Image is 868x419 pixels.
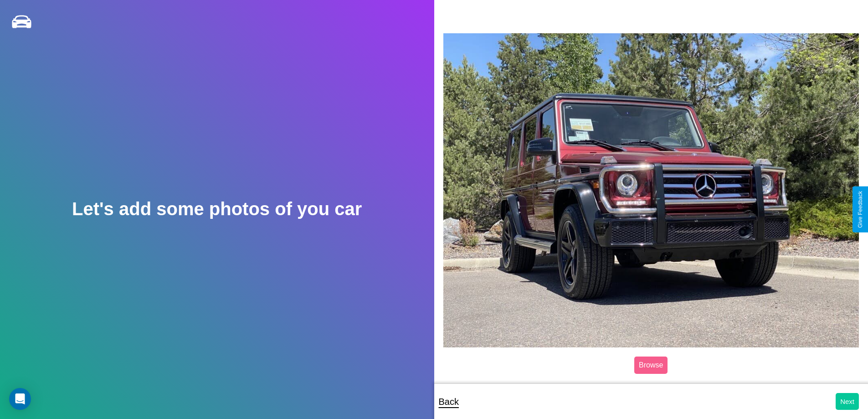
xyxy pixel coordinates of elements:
[857,191,863,228] div: Give Feedback
[836,393,859,410] button: Next
[9,388,31,410] div: Open Intercom Messenger
[72,199,362,219] h2: Let's add some photos of you car
[443,33,859,347] img: posted
[439,393,459,410] p: Back
[634,357,668,374] label: Browse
